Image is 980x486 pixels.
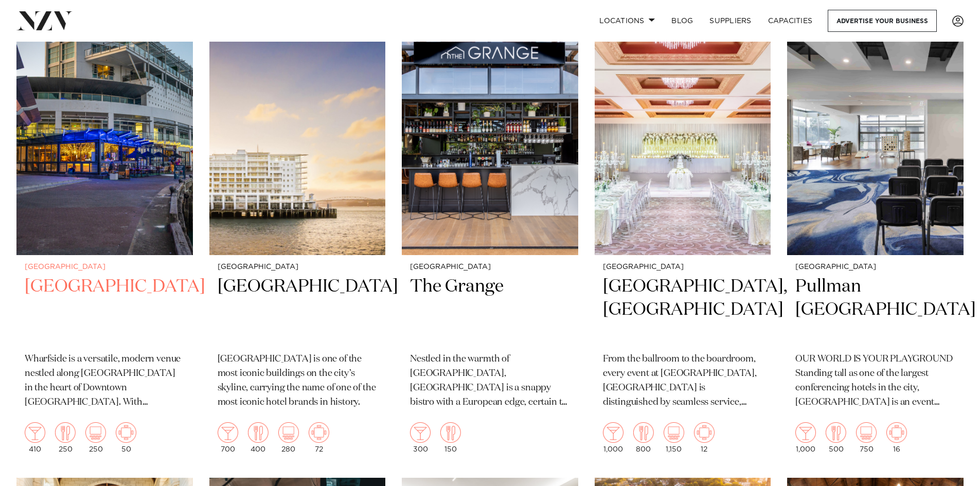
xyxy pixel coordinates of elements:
div: 410 [25,422,45,453]
h2: The Grange [410,275,570,345]
img: meeting.png [116,422,136,443]
h2: [GEOGRAPHIC_DATA] [25,275,185,345]
a: Capacities [760,10,821,32]
div: 1,000 [795,422,816,453]
div: 280 [278,422,299,453]
small: [GEOGRAPHIC_DATA] [410,263,570,271]
a: [GEOGRAPHIC_DATA] Pullman [GEOGRAPHIC_DATA] OUR WORLD IS YOUR PLAYGROUND Standing tall as one of ... [787,19,964,461]
img: meeting.png [309,422,329,443]
a: Advertise your business [828,10,937,32]
img: theatre.png [85,422,106,443]
div: 12 [694,422,715,453]
h2: Pullman [GEOGRAPHIC_DATA] [795,275,955,345]
a: [GEOGRAPHIC_DATA] [GEOGRAPHIC_DATA] [GEOGRAPHIC_DATA] is one of the most iconic buildings on the ... [209,19,386,461]
a: SUPPLIERS [701,10,759,32]
small: [GEOGRAPHIC_DATA] [25,263,185,271]
div: 72 [309,422,329,453]
a: [GEOGRAPHIC_DATA] [GEOGRAPHIC_DATA] Wharfside is a versatile, modern venue nestled along [GEOGRAP... [16,19,193,461]
img: dining.png [826,422,846,443]
div: 1,150 [664,422,684,453]
img: dining.png [248,422,269,443]
div: 300 [410,422,431,453]
div: 250 [55,422,76,453]
h2: [GEOGRAPHIC_DATA] [218,275,378,345]
img: cocktail.png [603,422,623,443]
div: 150 [440,422,461,453]
div: 400 [248,422,269,453]
img: dining.png [55,422,76,443]
p: From the ballroom to the boardroom, every event at [GEOGRAPHIC_DATA], [GEOGRAPHIC_DATA] is distin... [603,352,763,410]
h2: [GEOGRAPHIC_DATA], [GEOGRAPHIC_DATA] [603,275,763,345]
div: 500 [826,422,846,453]
img: theatre.png [664,422,684,443]
img: dining.png [440,422,461,443]
div: 50 [116,422,136,453]
div: 700 [218,422,238,453]
img: theatre.png [278,422,299,443]
div: 1,000 [603,422,623,453]
img: theatre.png [856,422,877,443]
p: [GEOGRAPHIC_DATA] is one of the most iconic buildings on the city’s skyline, carrying the name of... [218,352,378,410]
a: Locations [591,10,663,32]
p: OUR WORLD IS YOUR PLAYGROUND Standing tall as one of the largest conferencing hotels in the city,... [795,352,955,410]
img: meeting.png [886,422,907,443]
a: BLOG [663,10,701,32]
img: cocktail.png [410,422,431,443]
p: Wharfside is a versatile, modern venue nestled along [GEOGRAPHIC_DATA] in the heart of Downtown [... [25,352,185,410]
small: [GEOGRAPHIC_DATA] [603,263,763,271]
div: 750 [856,422,877,453]
img: nzv-logo.png [16,11,73,30]
p: Nestled in the warmth of [GEOGRAPHIC_DATA], [GEOGRAPHIC_DATA] is a snappy bistro with a European ... [410,352,570,410]
img: dining.png [633,422,654,443]
div: 16 [886,422,907,453]
a: [GEOGRAPHIC_DATA] [GEOGRAPHIC_DATA], [GEOGRAPHIC_DATA] From the ballroom to the boardroom, every ... [595,19,771,461]
div: 800 [633,422,654,453]
small: [GEOGRAPHIC_DATA] [795,263,955,271]
img: meeting.png [694,422,715,443]
a: [GEOGRAPHIC_DATA] The Grange Nestled in the warmth of [GEOGRAPHIC_DATA], [GEOGRAPHIC_DATA] is a s... [402,19,578,461]
div: 250 [85,422,106,453]
small: [GEOGRAPHIC_DATA] [218,263,378,271]
img: cocktail.png [795,422,816,443]
img: cocktail.png [25,422,45,443]
img: cocktail.png [218,422,238,443]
